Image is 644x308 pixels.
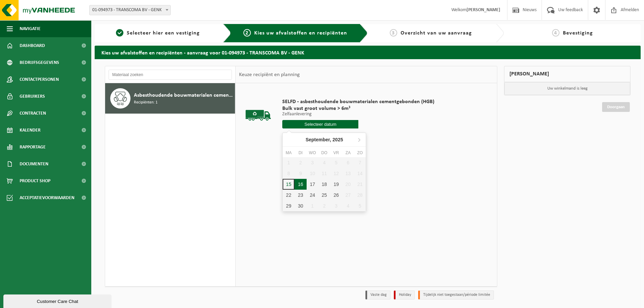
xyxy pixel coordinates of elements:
span: Contactpersonen [20,71,59,88]
span: Bevestiging [563,30,593,36]
div: 25 [318,190,330,200]
span: Bulk vast groot volume > 6m³ [282,105,434,112]
span: Navigatie [20,20,41,37]
span: 01-094973 - TRANSCOMA BV - GENK [90,5,170,15]
div: 2 [318,200,330,211]
div: 1 [307,200,318,211]
li: Holiday [394,290,415,300]
span: Kalender [20,122,41,139]
a: 1Selecteer hier een vestiging [98,29,218,37]
i: 2025 [333,137,343,142]
span: 4 [552,29,559,37]
span: Contracten [20,105,46,122]
span: 3 [390,29,397,37]
span: Documenten [20,156,48,172]
button: Asbesthoudende bouwmaterialen cementgebonden (hechtgebonden) Recipiënten: 1 [105,83,235,114]
div: 22 [283,190,294,200]
div: zo [354,149,366,156]
div: 30 [294,200,306,211]
div: vr [330,149,342,156]
iframe: chat widget [3,293,113,308]
li: Vaste dag [365,290,390,300]
span: Dashboard [20,37,45,54]
span: Rapportage [20,139,46,156]
span: Selecteer hier een vestiging [127,30,200,36]
div: 3 [330,200,342,211]
div: ma [283,149,294,156]
div: 16 [294,179,306,190]
span: SELFD - asbesthoudende bouwmaterialen cementgebonden (HGB) [282,98,434,105]
div: 23 [294,190,306,200]
span: Product Shop [20,172,50,189]
li: Tijdelijk niet toegestaan/période limitée [418,290,494,300]
div: 15 [283,179,294,190]
div: 17 [307,179,318,190]
h2: Kies uw afvalstoffen en recipiënten - aanvraag voor 01-094973 - TRANSCOMA BV - GENK [95,46,641,59]
input: Selecteer datum [282,120,358,128]
span: Bedrijfsgegevens [20,54,59,71]
div: di [294,149,306,156]
div: 24 [307,190,318,200]
span: Overzicht van uw aanvraag [401,30,472,36]
span: 1 [116,29,123,37]
a: Doorgaan [602,102,630,112]
span: 2 [243,29,251,37]
div: September, [303,134,346,145]
span: Acceptatievoorwaarden [20,189,74,206]
div: 26 [330,190,342,200]
span: Gebruikers [20,88,45,105]
div: [PERSON_NAME] [504,66,630,82]
div: 18 [318,179,330,190]
span: 01-094973 - TRANSCOMA BV - GENK [89,5,171,15]
span: Recipiënten: 1 [134,99,158,106]
span: Kies uw afvalstoffen en recipiënten [254,30,347,36]
p: Zelfaanlevering [282,112,434,117]
div: wo [307,149,318,156]
strong: [PERSON_NAME] [467,7,500,13]
div: za [342,149,354,156]
span: Asbesthoudende bouwmaterialen cementgebonden (hechtgebonden) [134,91,233,99]
input: Materiaal zoeken [109,70,232,80]
div: 29 [283,200,294,211]
div: Keuze recipiënt en planning [236,66,303,83]
p: Uw winkelmand is leeg [504,82,630,95]
div: do [318,149,330,156]
div: 19 [330,179,342,190]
